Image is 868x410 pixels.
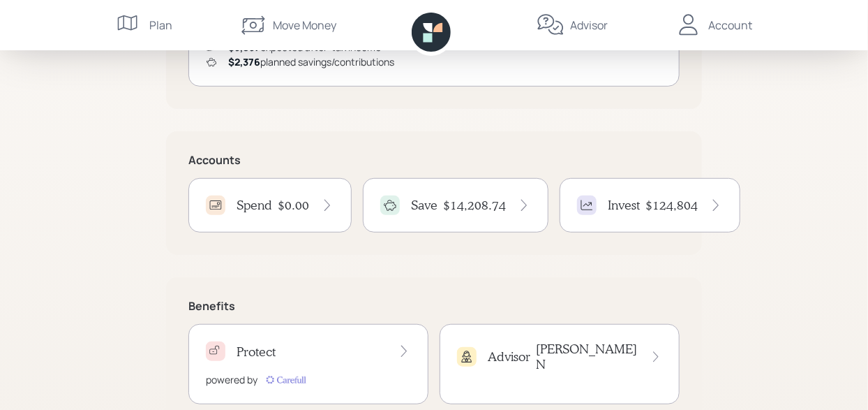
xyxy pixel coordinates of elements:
div: Account [708,17,752,34]
h4: $0.00 [278,198,309,213]
div: powered by [206,372,257,387]
h4: $14,208.74 [443,198,506,213]
h4: [PERSON_NAME] N [536,342,638,372]
div: planned savings/contributions [228,54,394,69]
h4: Advisor [488,349,530,365]
span: $2,376 [228,55,260,68]
h4: Spend [237,198,272,213]
h4: Save [411,198,437,213]
div: Plan [149,17,172,34]
h4: Invest [608,198,640,213]
div: Move Money [273,17,336,34]
h5: Benefits [188,300,680,313]
h4: Protect [237,344,276,360]
h5: Accounts [188,154,680,167]
img: carefull-M2HCGCDH.digested.png [263,373,308,387]
div: Advisor [570,17,608,34]
h4: $124,804 [645,198,698,213]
